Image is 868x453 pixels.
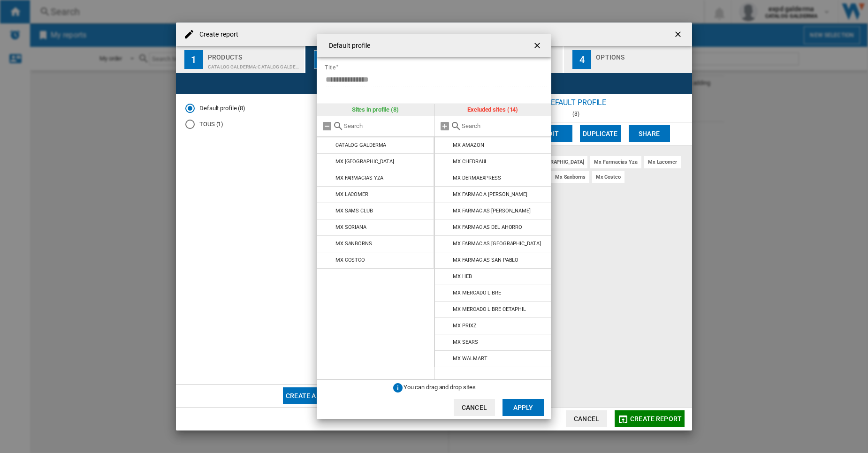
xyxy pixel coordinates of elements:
[434,104,552,115] div: Excluded sites (14)
[335,191,368,197] div: MX LACOMER
[453,175,501,181] div: MX DERMAEXPRESS
[344,122,429,129] input: Search
[503,399,544,416] button: Apply
[324,41,371,51] h4: Default profile
[335,257,365,263] div: MX COSTCO
[533,41,544,52] ng-md-icon: getI18NText('BUTTONS.CLOSE_DIALOG')
[453,290,501,296] div: MX MERCADO LIBRE
[335,159,394,165] div: MX [GEOGRAPHIC_DATA]
[335,224,366,230] div: MX SORIANA
[453,241,541,247] div: MX FARMACIAS [GEOGRAPHIC_DATA]
[453,306,526,312] div: MX MERCADO LIBRE CETAPHIL
[439,121,450,132] md-icon: Add all
[453,339,478,345] div: MX SEARS
[453,142,484,148] div: MX AMAZON
[462,122,547,129] input: Search
[453,273,472,279] div: MX HEB
[453,208,530,214] div: MX FARMACIAS [PERSON_NAME]
[453,191,527,197] div: MX FARMACIA [PERSON_NAME]
[335,142,386,148] div: CATALOG GALDERMA
[321,121,333,132] md-icon: Remove all
[335,241,372,247] div: MX SANBORNS
[317,104,434,115] div: Sites in profile (8)
[453,159,486,165] div: MX CHEDRAUI
[335,208,373,214] div: MX SAMS CLUB
[453,355,487,362] div: MX WALMART
[453,257,518,263] div: MX FARMACIAS SAN PABLO
[454,399,495,416] button: Cancel
[453,323,476,329] div: MX PRIXZ
[453,224,522,230] div: MX FARMACIAS DEL AHORRO
[335,175,383,181] div: MX FARMACIAS YZA
[404,384,476,391] span: You can drag and drop sites
[529,36,548,55] button: getI18NText('BUTTONS.CLOSE_DIALOG')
